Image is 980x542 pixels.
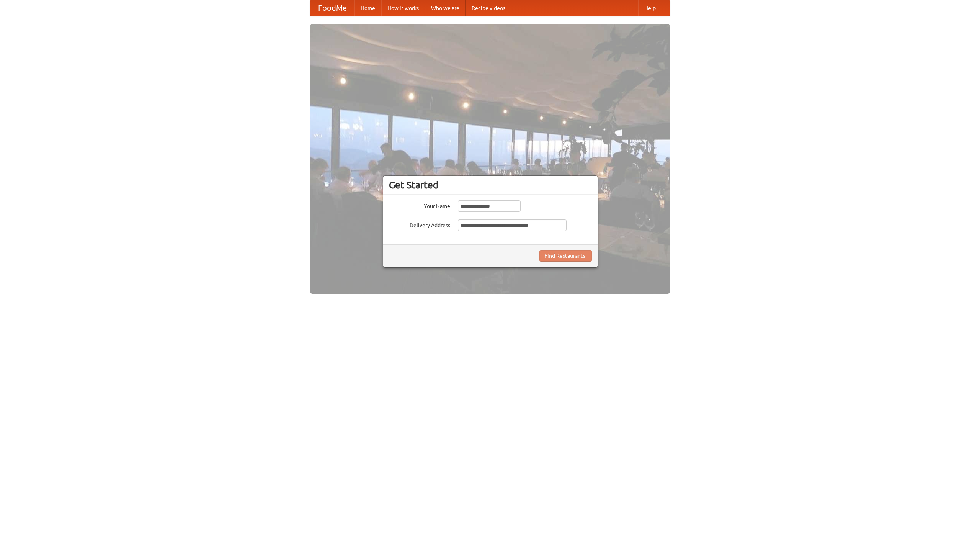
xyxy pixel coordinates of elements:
a: Recipe videos [465,0,511,16]
label: Your Name [389,200,450,210]
a: FoodMe [310,0,354,16]
a: How it works [381,0,425,16]
a: Home [354,0,381,16]
a: Who we are [425,0,465,16]
label: Delivery Address [389,219,450,229]
a: Help [638,0,662,16]
h3: Get Started [389,179,592,191]
button: Find Restaurants! [539,250,592,262]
